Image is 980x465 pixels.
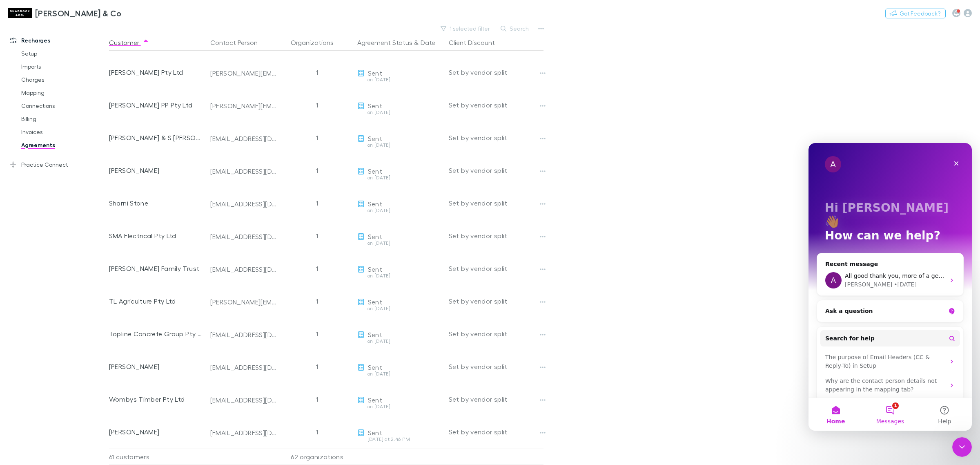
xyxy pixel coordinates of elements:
[808,143,972,431] iframe: Intercom live chat
[281,154,354,187] div: 1
[291,34,343,51] button: Organizations
[357,339,442,344] div: on [DATE]
[210,396,277,404] div: [EMAIL_ADDRESS][DOMAIN_NAME]
[449,187,543,219] div: Set by vendor split
[281,219,354,252] div: 1
[368,331,382,338] span: Sent
[357,241,442,246] div: on [DATE]
[109,89,204,121] div: [PERSON_NAME] PP Pty Ltd
[357,306,442,311] div: on [DATE]
[109,285,204,317] div: TL Agriculture Pty Ltd
[421,34,435,51] button: Date
[952,437,972,457] iframe: Intercom live chat
[281,187,354,219] div: 1
[368,298,382,306] span: Sent
[109,317,204,350] div: Topline Concrete Group Pty Ltd
[357,371,442,376] div: on [DATE]
[210,200,277,208] div: [EMAIL_ADDRESS][DOMAIN_NAME]
[13,139,115,152] a: Agreements
[210,102,277,110] div: [PERSON_NAME][EMAIL_ADDRESS][DOMAIN_NAME]
[109,121,204,154] div: [PERSON_NAME] & S [PERSON_NAME]
[281,56,354,89] div: 1
[3,3,127,23] a: [PERSON_NAME] & Co
[35,8,122,18] h3: [PERSON_NAME] & Co
[13,60,115,73] a: Imports
[109,219,204,252] div: SMA Electrical Pty Ltd
[17,234,137,251] div: Why are the contact person details not appearing in the mapping tab?
[8,8,32,18] img: Shaddock & Co's Logo
[357,437,442,442] div: [DATE] at 2:46 PM
[357,77,442,82] div: on [DATE]
[109,449,207,465] div: 61 customers
[210,69,277,77] div: [PERSON_NAME][EMAIL_ADDRESS][DOMAIN_NAME]
[368,396,382,404] span: Sent
[449,416,543,448] div: Set by vendor split
[109,255,163,288] button: Help
[357,404,442,409] div: on [DATE]
[281,285,354,317] div: 1
[17,191,66,200] span: Search for help
[357,208,442,213] div: on [DATE]
[449,219,543,252] div: Set by vendor split
[12,207,151,230] div: The purpose of Email Headers (CC & Reply-To) in Setup
[368,69,382,77] span: Sent
[109,187,204,219] div: Sharni Stone
[2,34,115,47] a: Recharges
[357,110,442,115] div: on [DATE]
[357,175,442,180] div: on [DATE]
[109,56,204,89] div: [PERSON_NAME] Pty Ltd
[368,167,382,175] span: Sent
[210,298,277,306] div: [PERSON_NAME][EMAIL_ADDRESS][DOMAIN_NAME]
[13,86,115,99] a: Mapping
[129,275,143,281] span: Help
[109,154,204,187] div: [PERSON_NAME]
[357,34,442,51] div: &
[357,273,442,278] div: on [DATE]
[140,13,155,28] div: Close
[13,47,115,60] a: Setup
[281,350,354,383] div: 1
[368,265,382,273] span: Sent
[12,187,151,203] button: Search for help
[36,130,176,136] span: All good thank you, more of a general question!!
[109,350,204,383] div: [PERSON_NAME]
[210,34,267,51] button: Contact Person
[210,232,277,241] div: [EMAIL_ADDRESS][DOMAIN_NAME]
[2,158,115,171] a: Practice Connect
[449,317,543,350] div: Set by vendor split
[368,102,382,110] span: Sent
[437,24,495,34] button: 1 selected filter
[36,137,84,146] div: [PERSON_NAME]
[449,383,543,416] div: Set by vendor split
[281,449,354,465] div: 62 organizations
[449,285,543,317] div: Set by vendor split
[368,363,382,371] span: Sent
[109,34,149,51] button: Customer
[449,154,543,187] div: Set by vendor split
[449,34,505,51] button: Client Discount
[109,383,204,416] div: Wombys Timber Pty Ltd
[368,134,382,142] span: Sent
[68,275,96,281] span: Messages
[17,164,137,172] div: Ask a question
[210,167,277,175] div: [EMAIL_ADDRESS][DOMAIN_NAME]
[368,232,382,240] span: Sent
[210,331,277,339] div: [EMAIL_ADDRESS][DOMAIN_NAME]
[497,24,534,34] button: Search
[449,252,543,285] div: Set by vendor split
[281,121,354,154] div: 1
[17,210,137,227] div: The purpose of Email Headers (CC & Reply-To) in Setup
[13,73,115,86] a: Charges
[368,200,382,208] span: Sent
[281,252,354,285] div: 1
[357,34,412,51] button: Agreement Status
[885,9,946,18] button: Got Feedback?
[281,416,354,448] div: 1
[449,56,543,89] div: Set by vendor split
